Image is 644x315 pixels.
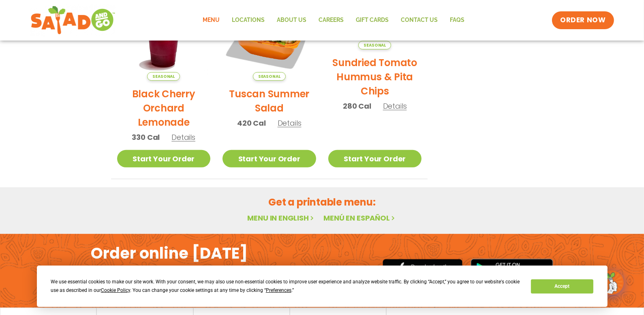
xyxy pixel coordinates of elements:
[132,132,160,143] span: 330 Cal
[253,72,286,81] span: Seasonal
[30,4,116,36] img: new-SAG-logo-768×292
[111,195,533,209] h2: Get a printable menu:
[223,87,316,115] h2: Tuscan Summer Salad
[117,87,211,129] h2: Black Cherry Orchard Lemonade
[358,41,391,49] span: Seasonal
[383,101,407,111] span: Details
[350,11,395,30] a: GIFT CARDS
[313,11,350,30] a: Careers
[91,243,248,263] h2: Order online [DATE]
[247,213,315,223] a: Menu in English
[323,213,396,223] a: Menú en español
[395,11,444,30] a: Contact Us
[328,56,422,98] h2: Sundried Tomato Hummus & Pita Chips
[271,11,313,30] a: About Us
[197,11,226,30] a: Menu
[328,150,422,167] a: Start Your Order
[171,132,195,142] span: Details
[560,15,605,25] span: ORDER NOW
[197,11,471,30] nav: Menu
[117,150,211,167] a: Start Your Order
[266,287,291,293] span: Preferences
[444,11,471,30] a: FAQs
[237,118,266,129] span: 420 Cal
[600,271,623,294] img: wpChatIcon
[471,259,553,283] img: google_play
[226,11,271,30] a: Locations
[343,101,371,111] span: 280 Cal
[223,150,316,167] a: Start Your Order
[147,72,180,81] span: Seasonal
[383,258,462,284] img: appstore
[552,11,614,29] a: ORDER NOW
[531,279,593,294] button: Accept
[101,287,130,293] span: Cookie Policy
[278,118,302,128] span: Details
[37,266,608,307] div: Cookie Consent Prompt
[51,278,521,295] div: We use essential cookies to make our site work. With your consent, we may also use non-essential ...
